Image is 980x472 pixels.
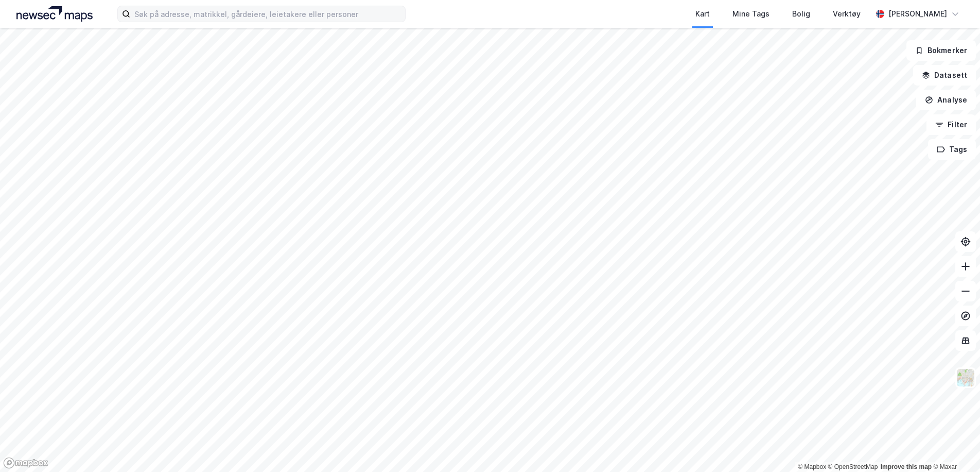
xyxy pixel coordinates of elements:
a: Mapbox [798,463,826,470]
iframe: Chat Widget [929,423,980,472]
img: logo.a4113a55bc3d86da70a041830d287a7e.svg [16,6,93,22]
div: Kontrollprogram for chat [929,423,980,472]
input: Søk på adresse, matrikkel, gårdeiere, leietakere eller personer [130,6,405,22]
button: Tags [928,139,976,160]
button: Bokmerker [906,40,976,61]
button: Analyse [916,90,976,110]
img: Z [956,368,975,387]
button: Datasett [913,65,976,86]
a: Mapbox homepage [3,457,48,469]
div: Verktøy [833,8,861,20]
div: Kart [695,8,710,20]
a: OpenStreetMap [828,463,878,470]
a: Improve this map [881,463,932,470]
div: Mine Tags [732,8,769,20]
div: [PERSON_NAME] [888,8,947,20]
button: Filter [926,114,976,135]
div: Bolig [792,8,810,20]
